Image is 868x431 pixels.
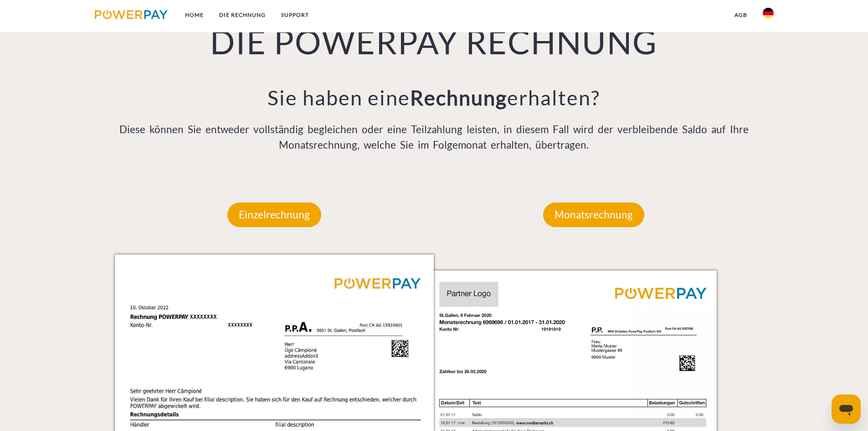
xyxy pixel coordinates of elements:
[115,122,754,153] p: Diese können Sie entweder vollständig begleichen oder eine Teilzahlung leisten, in diesem Fall wi...
[115,21,754,62] h1: DIE POWERPAY RECHNUNG
[273,7,317,23] a: SUPPORT
[832,395,861,424] iframe: Schaltfläche zum Öffnen des Messaging-Fensters
[543,203,644,227] p: Monatsrechnung
[727,7,755,23] a: agb
[410,85,507,110] b: Rechnung
[177,7,211,23] a: Home
[211,7,273,23] a: DIE RECHNUNG
[763,8,774,19] img: de
[95,10,168,19] img: logo-powerpay.svg
[227,203,321,227] p: Einzelrechnung
[115,85,754,110] h3: Sie haben eine erhalten?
